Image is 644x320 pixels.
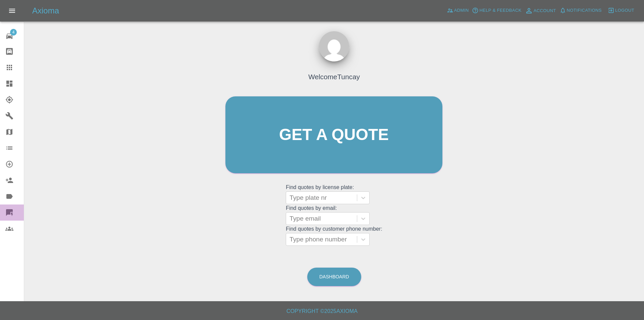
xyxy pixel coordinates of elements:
[308,72,360,82] h4: Welcome Tuncay
[523,5,558,16] a: Account
[32,5,59,16] h5: Axioma
[286,226,382,246] grid: Find quotes by customer phone number:
[307,268,361,286] a: Dashboard
[286,184,382,204] grid: Find quotes by license plate:
[470,5,523,16] button: Help & Feedback
[558,5,603,16] button: Notifications
[606,5,636,16] button: Logout
[567,7,602,14] span: Notifications
[534,7,556,15] span: Account
[445,5,471,16] a: Admin
[319,31,349,61] img: ...
[225,96,442,173] a: Get a quote
[615,7,634,14] span: Logout
[5,307,639,316] h6: Copyright © 2025 Axioma
[286,205,382,225] grid: Find quotes by email:
[4,3,20,19] button: Open drawer
[10,29,17,36] span: 4
[479,7,521,14] span: Help & Feedback
[454,7,469,14] span: Admin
